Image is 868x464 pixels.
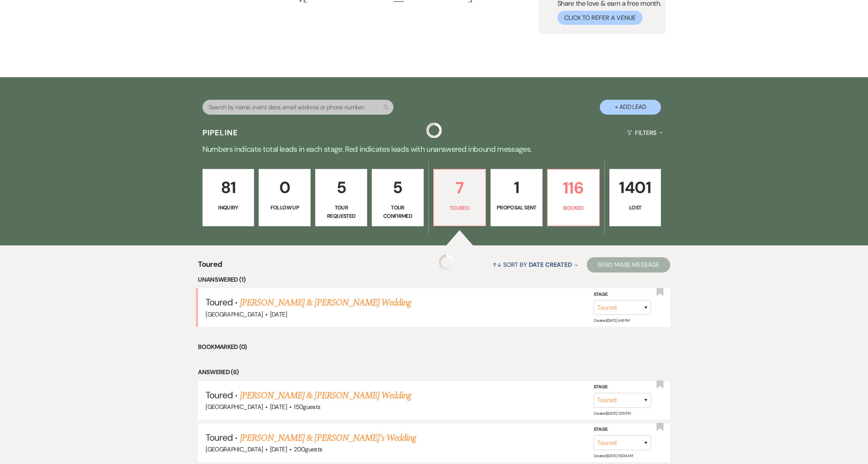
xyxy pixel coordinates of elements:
[198,342,670,352] li: Bookmarked (0)
[614,175,656,200] p: 1401
[315,169,367,226] a: 5Tour Requested
[198,367,670,377] li: Answered (6)
[206,445,263,453] span: [GEOGRAPHIC_DATA]
[547,169,600,226] a: 116Booked
[614,203,656,212] p: Lost
[202,169,254,226] a: 81Inquiry
[600,100,661,115] button: + Add Lead
[489,255,581,275] button: Sort By Date Created
[594,383,651,391] label: Stage:
[270,445,287,453] span: [DATE]
[159,143,709,155] p: Numbers indicate total leads in each stage. Red indicates leads with unanswered inbound messages.
[206,310,263,318] span: [GEOGRAPHIC_DATA]
[552,204,594,212] p: Booked
[206,389,233,401] span: Toured
[264,175,306,200] p: 0
[320,175,362,200] p: 5
[594,411,630,416] span: Created: [DATE] 12:15 PM
[320,203,362,221] p: Tour Requested
[594,318,630,323] span: Created: [DATE] 4:41 PM
[377,175,419,200] p: 5
[439,204,481,212] p: Toured
[198,258,222,275] span: Toured
[202,127,238,138] h3: Pipeline
[426,123,442,138] img: loading spinner
[557,11,643,25] button: Click to Refer a Venue
[594,290,651,299] label: Stage:
[270,403,287,411] span: [DATE]
[439,255,454,270] img: loading spinner
[377,203,419,221] p: Tour Confirmed
[259,169,311,226] a: 0Follow Up
[491,169,542,226] a: 1Proposal Sent
[206,403,263,411] span: [GEOGRAPHIC_DATA]
[294,445,322,453] span: 200 guests
[240,296,411,310] a: [PERSON_NAME] & [PERSON_NAME] Wedding
[240,389,411,402] a: [PERSON_NAME] & [PERSON_NAME] Wedding
[609,169,661,226] a: 1401Lost
[594,425,651,434] label: Stage:
[240,431,416,445] a: [PERSON_NAME] & [PERSON_NAME]'s Wedding
[207,175,249,200] p: 81
[492,261,502,269] span: ↑↓
[270,310,287,318] span: [DATE]
[198,275,670,285] li: Unanswered (1)
[552,175,594,201] p: 116
[207,203,249,212] p: Inquiry
[206,296,233,308] span: Toured
[372,169,424,226] a: 5Tour Confirmed
[264,203,306,212] p: Follow Up
[294,403,320,411] span: 150 guests
[433,169,486,226] a: 7Toured
[496,175,538,200] p: 1
[624,123,666,143] button: Filters
[439,175,481,201] p: 7
[587,257,670,273] button: Send Mass Message
[496,203,538,212] p: Proposal Sent
[202,100,394,115] input: Search by name, event date, email address or phone number
[206,432,233,443] span: Toured
[594,453,633,458] span: Created: [DATE] 10:08 AM
[529,261,572,269] span: Date Created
